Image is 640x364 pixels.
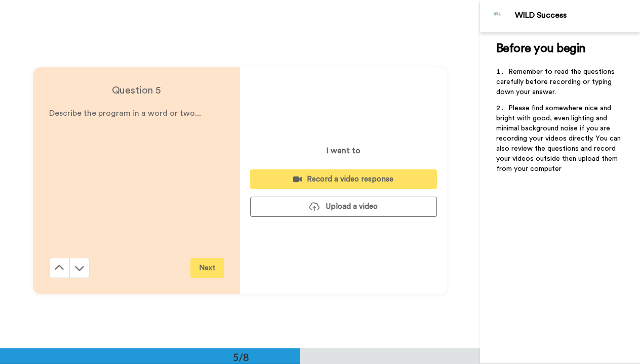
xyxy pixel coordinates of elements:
[49,109,201,117] span: Describe the program in a word or two...
[217,350,265,364] div: 5/8
[250,169,437,189] button: Record a video response
[327,145,361,157] p: I want to
[190,258,224,278] button: Next
[496,68,617,96] span: Remember to read the questions carefully before recording or typing down your answer.
[515,11,639,20] div: WILD Success
[49,83,224,98] h4: Question 5
[250,197,437,216] button: Upload a video
[258,174,429,185] div: Record a video response
[496,105,623,172] span: Please find somewhere nice and bright with good, even lighting and minimal background noise if yo...
[496,42,586,55] span: Before you begin
[486,4,510,28] img: Profile Image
